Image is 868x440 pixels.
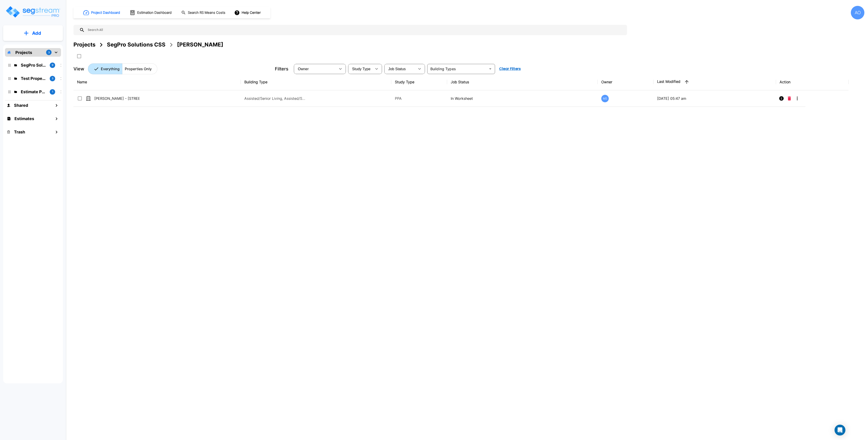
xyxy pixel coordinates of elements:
[776,74,849,90] th: Action
[107,41,165,49] div: SegPro Solutions CSS
[52,90,53,94] p: 1
[835,425,845,435] div: Open Intercom Messenger
[91,10,120,15] h1: Project Dashboard
[275,65,288,72] p: Filters
[73,65,84,72] p: View
[188,10,225,15] h1: Search RS Means Costs
[298,67,309,71] span: Owner
[14,116,34,122] h1: Estimates
[447,74,598,90] th: Job Status
[385,63,415,75] div: Select
[497,64,523,73] button: Clear Filters
[851,6,864,19] div: AO
[101,66,120,72] p: Everything
[21,62,46,68] p: SegPro Solutions CSS
[601,95,609,102] div: MS
[777,94,786,103] button: Info
[21,75,46,81] p: Test Property Folder
[125,66,152,72] p: Properties Only
[3,27,63,40] button: Add
[81,8,123,18] button: Project Dashboard
[21,89,46,95] p: Estimate Property
[52,63,53,67] p: 9
[14,102,28,108] h1: Shared
[657,96,773,101] p: [DATE] 05:47 am
[75,52,84,61] button: SelectAll
[233,8,262,17] button: Help Center
[73,41,95,49] div: Projects
[73,74,241,90] th: Name
[244,96,305,101] p: Assisted/Senior Living, Assisted/Senior Living Site
[793,94,802,103] button: More-Options
[48,51,50,54] p: 3
[52,77,53,80] p: 3
[295,63,336,75] div: Select
[388,67,406,71] span: Job Status
[94,96,139,101] p: [PERSON_NAME] - [STREET_ADDRESS]
[137,10,172,15] h1: Estimation Dashboard
[15,49,32,56] p: Projects
[349,63,372,75] div: Select
[429,66,486,72] input: Building Types
[451,96,594,101] p: In Worksheet
[128,8,174,17] button: Estimation Dashboard
[653,74,776,90] th: Last Modified
[241,74,391,90] th: Building Type
[786,94,793,103] button: Delete
[88,63,157,74] div: Platform
[122,63,157,74] button: Properties Only
[179,8,228,17] button: Search RS Means Costs
[5,5,61,18] img: Logo
[85,25,625,35] input: Search All
[177,41,223,49] div: [PERSON_NAME]
[32,30,41,37] p: Add
[395,96,443,101] p: PPA
[88,63,122,74] button: Everything
[391,74,447,90] th: Study Type
[14,129,25,135] h1: Trash
[598,74,653,90] th: Owner
[487,66,493,72] button: Open
[352,67,370,71] span: Study Type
